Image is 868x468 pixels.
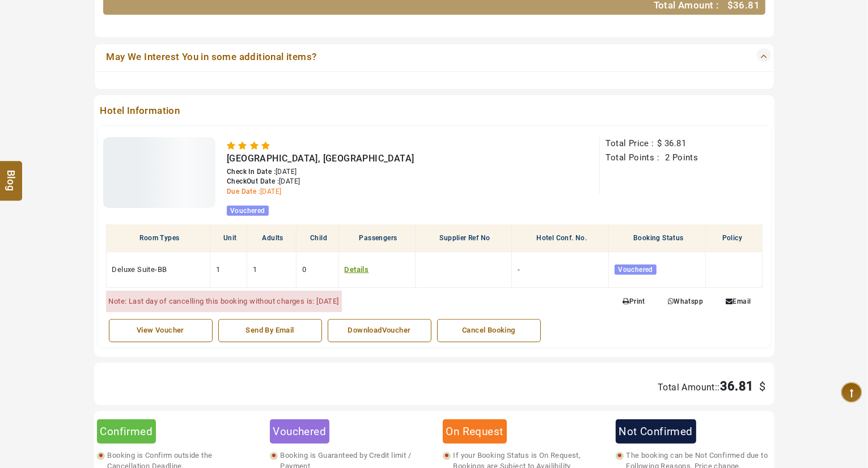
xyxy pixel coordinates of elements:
[109,319,213,342] a: View Voucher
[334,325,425,336] div: DownloadVoucher
[616,419,696,444] div: Not Confirmed
[665,152,698,163] span: 2 Points
[512,224,609,252] th: Hotel Conf. No.
[657,138,662,148] span: $
[279,177,300,185] span: [DATE]
[668,297,703,305] span: Whatspp
[338,224,415,252] th: Passengers
[103,137,216,208] img: 1-ThumbNail.jpg
[253,265,257,274] span: 1
[726,297,751,305] span: Email
[97,419,156,444] div: Confirmed
[623,297,645,305] span: Print
[106,224,210,252] th: Room Types
[722,234,742,242] span: Policy
[443,325,535,336] div: Cancel Booking
[227,153,414,164] span: [GEOGRAPHIC_DATA], [GEOGRAPHIC_DATA]
[518,265,520,274] span: -
[227,206,269,216] span: Vouchered
[659,293,712,310] a: Whatspp
[276,168,297,176] span: [DATE]
[115,325,206,336] div: View Voucher
[227,177,279,185] span: CheckOut Date :
[720,379,754,393] span: 36.81
[609,224,705,252] th: Booking Status
[225,325,316,336] div: Send By Email
[4,170,19,180] span: Blog
[664,138,686,148] span: 36.81
[756,380,765,393] span: $
[658,382,720,393] span: Total Amount::
[97,104,704,120] span: Hotel Information
[216,265,220,274] span: 1
[437,319,541,342] a: Cancel Booking
[717,293,759,310] a: Email
[247,224,296,252] th: Adults
[328,319,431,342] a: DownloadVoucher
[296,224,338,252] th: Child
[614,293,653,310] a: Print
[109,297,339,305] span: Note: Last day of cancelling this booking without charges is: [DATE]
[260,188,281,195] span: [DATE]
[302,265,306,274] span: 0
[606,152,659,163] span: Total Points :
[112,265,167,274] span: Deluxe Suite-BB
[345,265,369,274] a: Details
[227,168,276,176] span: Check In Date :
[615,265,657,275] span: Vouchered
[415,224,512,252] th: Supplier Ref No
[606,138,654,148] span: Total Price :
[443,419,507,444] div: On Request
[218,319,322,342] a: Send By Email
[270,419,330,444] div: Vouchered
[103,50,699,66] a: May We Interest You in some additional items?
[210,224,247,252] th: Unit
[227,188,260,195] span: Due Date :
